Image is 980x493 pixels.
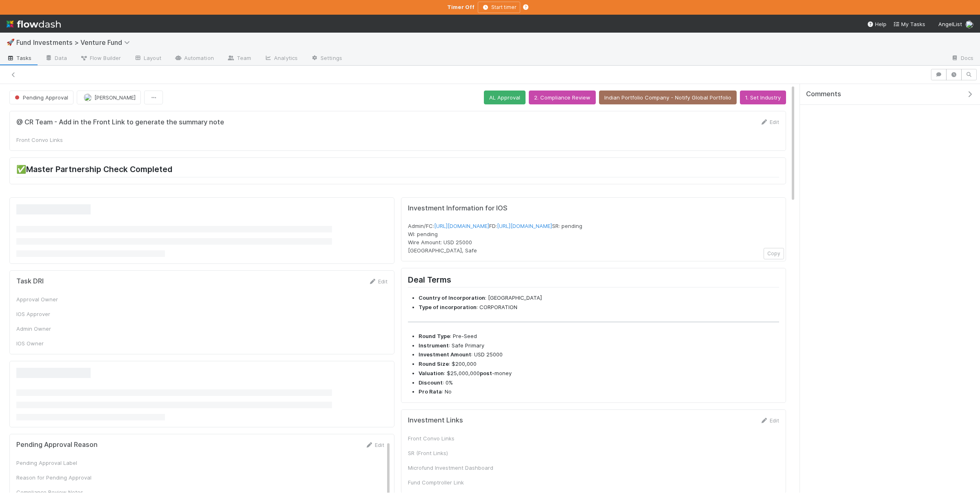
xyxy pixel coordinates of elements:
[13,94,68,101] span: Pending Approval
[258,52,304,65] a: Analytics
[7,17,61,31] img: logo-inverted-e16ddd16eac7371096b0.svg
[419,303,779,312] li: : CORPORATION
[419,388,442,395] strong: Pro Rata
[938,21,962,27] span: AngelList
[80,54,121,62] span: Flow Builder
[16,277,44,285] h5: Task DRI
[599,91,737,104] button: Indian Portfolio Company - Notify Global Portfolio
[419,379,443,386] strong: Discount
[16,473,139,482] div: Reason for Pending Approval
[480,370,492,376] strong: post
[304,52,349,65] a: Settings
[16,459,139,467] div: Pending Approval Label
[16,310,139,318] div: IOS Approver
[419,360,449,367] strong: Round Size
[760,417,779,424] a: Edit
[408,275,779,287] h2: Deal Terms
[73,52,127,65] a: Flow Builder
[867,20,886,28] div: Help
[740,91,786,104] button: 1. Set Industry
[38,52,73,65] a: Data
[16,339,139,347] div: IOS Owner
[9,91,73,104] button: Pending Approval
[419,332,779,340] li: : Pre-Seed
[419,342,779,350] li: : Safe Primary
[419,370,444,376] strong: Valuation
[419,351,779,359] li: : USD 25000
[419,369,779,378] li: : $25,000,000 -money
[77,91,141,104] button: [PERSON_NAME]
[408,464,530,472] div: Microfund Investment Dashboard
[965,20,973,29] img: avatar_55b415e2-df6a-4422-95b4-4512075a58f2.png
[419,304,477,310] strong: Type of incorporation
[16,136,78,144] div: Front Convo Links
[16,118,224,126] h5: @ CR Team - Add in the Front Link to generate the summary note
[447,4,474,10] strong: Timer Off
[16,325,139,333] div: Admin Owner
[419,388,779,396] li: : No
[408,223,582,254] span: Admin/FC: FD: SR: pending WI: pending Wire Amount: USD 25000 [GEOGRAPHIC_DATA], Safe
[764,248,784,259] button: Copy
[168,52,220,65] a: Automation
[408,478,530,486] div: Fund Comptroller Link
[368,278,388,285] a: Edit
[16,295,139,303] div: Approval Owner
[419,333,450,339] strong: Round Type
[365,442,384,448] a: Edit
[419,294,779,302] li: : [GEOGRAPHIC_DATA]
[16,441,98,449] h5: Pending Approval Reason
[408,449,530,457] div: SR (Front Links)
[16,38,134,46] span: Fund Investments > Venture Fund
[529,91,596,104] button: 2. Compliance Review
[127,52,168,65] a: Layout
[94,94,136,101] span: [PERSON_NAME]
[893,20,925,28] a: My Tasks
[497,223,552,229] a: [URL][DOMAIN_NAME]
[434,223,489,229] a: [URL][DOMAIN_NAME]
[16,164,779,177] h2: ✅Master Partnership Check Completed
[419,360,779,368] li: : $200,000
[408,434,530,442] div: Front Convo Links
[419,342,449,349] strong: Instrument
[944,52,980,65] a: Docs
[478,2,520,13] button: Start timer
[484,91,526,104] button: AL Approval
[419,379,779,387] li: : 0%
[419,351,471,358] strong: Investment Amount
[760,119,779,125] a: Edit
[7,54,32,62] span: Tasks
[408,204,779,212] h5: Investment Information for IOS
[893,21,925,27] span: My Tasks
[7,39,15,46] span: 🚀
[806,90,841,98] span: Comments
[84,93,92,102] img: avatar_56903d4e-183f-4548-9968-339ac63075ae.png
[419,294,485,301] strong: Country of Incorporation
[408,416,463,424] h5: Investment Links
[220,52,258,65] a: Team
